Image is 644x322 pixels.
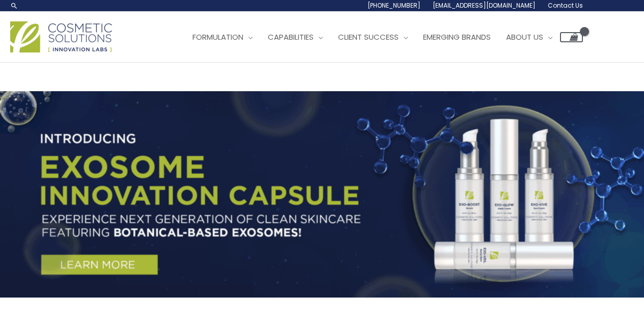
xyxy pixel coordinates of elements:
[268,32,314,42] span: Capabilities
[498,22,560,52] a: About Us
[338,32,399,42] span: Client Success
[10,21,112,52] img: Cosmetic Solutions Logo
[185,22,260,52] a: Formulation
[192,32,243,42] span: Formulation
[10,2,18,10] a: Search icon link
[423,32,491,42] span: Emerging Brands
[433,1,536,10] span: [EMAIL_ADDRESS][DOMAIN_NAME]
[330,22,415,52] a: Client Success
[177,22,583,52] nav: Site Navigation
[415,22,498,52] a: Emerging Brands
[560,32,583,42] a: View Shopping Cart, empty
[506,32,543,42] span: About Us
[260,22,330,52] a: Capabilities
[548,1,583,10] span: Contact Us
[368,1,421,10] span: [PHONE_NUMBER]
